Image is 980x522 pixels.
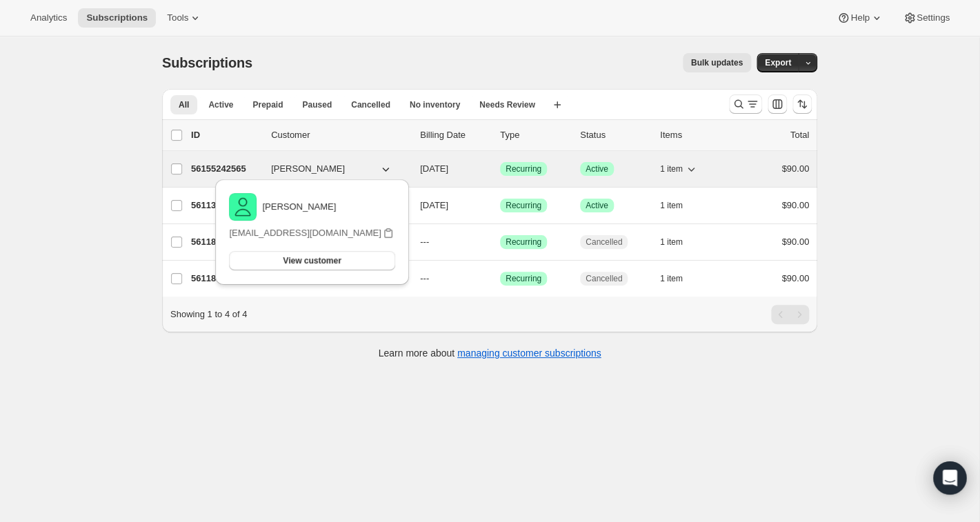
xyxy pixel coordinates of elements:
span: View customer [283,255,341,266]
span: All [179,99,189,110]
button: Search and filter results [729,94,762,114]
span: Subscriptions [162,55,252,70]
span: --- [420,273,429,283]
span: Subscriptions [86,12,148,23]
span: [DATE] [420,200,448,210]
span: Prepaid [252,99,283,110]
button: Bulk updates [683,53,751,72]
span: $90.00 [781,200,809,210]
button: [PERSON_NAME] [263,158,401,180]
button: 1 item [660,159,698,179]
span: Recurring [506,237,541,248]
button: Customize table column order and visibility [768,94,787,114]
button: 1 item [660,196,698,215]
p: Customer [271,128,409,142]
span: Recurring [506,163,541,174]
nav: Pagination [771,305,809,324]
div: Type [500,128,569,142]
span: Active [208,99,233,110]
button: Export [757,53,799,72]
img: variant image [229,193,257,221]
p: 56113365061 [191,199,260,212]
p: Learn more about [379,346,601,360]
p: Status [580,128,649,142]
p: [EMAIL_ADDRESS][DOMAIN_NAME] [229,226,381,240]
div: 56155242565[PERSON_NAME][DATE]SuccessRecurringSuccessActive1 item$90.00 [191,159,809,179]
p: ID [191,128,260,142]
button: 1 item [660,269,698,288]
p: Billing Date [420,128,489,142]
div: 56118509637[PERSON_NAME]---SuccessRecurringCancelled1 item$90.00 [191,269,809,288]
p: Showing 1 to 4 of 4 [170,308,247,321]
span: Recurring [506,200,541,211]
span: 1 item [660,163,683,174]
span: Help [850,12,869,23]
span: 1 item [660,200,683,211]
span: Cancelled [586,237,622,248]
button: Help [828,8,891,28]
span: 1 item [660,237,683,248]
span: --- [420,237,429,247]
span: Recurring [506,273,541,284]
button: Sort the results [792,94,812,114]
a: managing customer subscriptions [457,348,601,359]
span: Analytics [30,12,67,23]
span: Tools [167,12,188,23]
span: Paused [302,99,332,110]
p: 56118345797 [191,235,260,249]
button: View customer [229,251,394,270]
p: [PERSON_NAME] [262,200,336,214]
button: Create new view [546,95,568,114]
div: 56118345797[PERSON_NAME]---SuccessRecurringCancelled1 item$90.00 [191,232,809,252]
button: Tools [159,8,210,28]
div: Items [660,128,729,142]
span: [DATE] [420,163,448,174]
span: Settings [917,12,950,23]
span: 1 item [660,273,683,284]
button: Subscriptions [78,8,156,28]
p: 56118509637 [191,272,260,285]
span: No inventory [410,99,460,110]
span: Cancelled [586,273,622,284]
span: Active [586,163,608,174]
span: Needs Review [479,99,535,110]
div: Open Intercom Messenger [933,461,966,494]
span: Bulk updates [691,57,743,68]
span: $90.00 [781,273,809,283]
span: Export [765,57,791,68]
span: $90.00 [781,237,809,247]
button: Analytics [22,8,75,28]
span: $90.00 [781,163,809,174]
p: Total [790,128,809,142]
div: 56113365061[PERSON_NAME][DATE]SuccessRecurringSuccessActive1 item$90.00 [191,196,809,215]
p: 56155242565 [191,162,260,176]
div: IDCustomerBilling DateTypeStatusItemsTotal [191,128,809,142]
span: [PERSON_NAME] [271,162,345,176]
span: Active [586,200,608,211]
button: 1 item [660,232,698,252]
span: Cancelled [351,99,390,110]
button: Settings [894,8,958,28]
